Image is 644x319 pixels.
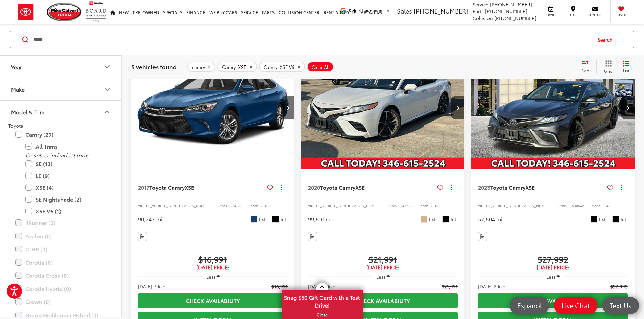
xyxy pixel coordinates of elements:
span: [DATE] Price: [308,264,458,271]
span: Toyota [8,122,23,129]
div: Year [103,63,111,71]
button: Model & TrimModel & Trim [0,101,122,123]
span: [PHONE_NUMBER] [414,6,468,15]
span: [US_VEHICLE_IDENTIFICATION_NUMBER] [145,203,212,208]
span: XSE [355,183,365,191]
span: Camry: XSE [222,64,246,70]
span: Service [543,12,558,17]
span: Saved [614,12,629,17]
span: 2548 [431,203,439,208]
span: Snag $50 Gift Card with a Test Drive! [282,290,362,311]
span: $16,991 [271,283,288,290]
div: 90,243 mi [138,215,162,223]
span: camry [192,64,205,70]
button: YearYear [0,56,122,78]
span: dropdown dots [281,185,282,190]
a: 2023 Toyota Camry XSE2023 Toyota Camry XSE2023 Toyota Camry XSE2023 Toyota Camry XSE [471,46,635,169]
span: XSE [185,183,194,191]
button: Less [543,271,563,283]
span: Model: [249,203,261,208]
span: [PHONE_NUMBER] [490,1,532,8]
button: Grid View [596,60,618,74]
div: 99,810 mi [308,215,332,223]
a: Check Availability [138,293,288,308]
span: VIN: [308,203,315,208]
span: 2023 [478,183,490,191]
span: [DATE] Price: [478,283,505,290]
span: Stock: [558,203,568,208]
button: Next image [281,96,294,119]
span: $21,991 [442,283,458,290]
span: VIN: [138,203,145,208]
div: 2020 Toyota Camry XSE 0 [301,46,465,169]
span: Sort [581,68,589,73]
span: Int. [621,216,628,222]
button: Actions [446,182,458,193]
span: Underground/Midnight Black Metallic [591,216,597,222]
button: remove camry [187,62,215,72]
span: Less [206,274,215,280]
div: Make [103,85,111,94]
button: List View [618,60,635,74]
span: 254375A [398,203,413,208]
a: 2017 Toyota Camry XSE2017 Toyota Camry XSE2017 Toyota Camry XSE2017 Toyota Camry XSE [131,46,295,169]
span: Live Chat [558,301,593,310]
span: Black [612,216,619,222]
span: Text Us [606,301,635,310]
span: [PHONE_NUMBER] [494,15,536,21]
span: Model: [591,203,602,208]
button: Comments [478,232,487,241]
span: 2548 [261,203,269,208]
label: Corolla (0) [15,257,106,268]
label: SE (13) [25,158,106,170]
span: Pearl [421,216,427,222]
label: Corolla Cross (0) [15,270,106,282]
span: [PHONE_NUMBER] [485,8,527,15]
span: Model: [420,203,431,208]
button: remove Camry: XSE [217,62,257,72]
span: Grid [604,68,613,74]
span: XSE [525,183,535,191]
div: Model & Trim [103,108,111,116]
button: Less [203,271,223,283]
img: Comments [310,234,315,239]
button: remove Camry: XSE%20V6 [259,62,305,72]
button: MakeMake [0,78,122,100]
a: 2020 Toyota Camry XSE2020 Toyota Camry XSE2020 Toyota Camry XSE2020 Toyota Camry XSE [301,46,465,169]
span: Int. [281,216,288,222]
label: Crown (0) [15,296,106,308]
span: [US_VEHICLE_IDENTIFICATION_NUMBER] [315,203,382,208]
a: Live Chat [554,297,597,314]
span: Español [514,301,545,310]
span: Black [442,216,449,222]
label: All Trims [25,140,106,152]
label: XSE (4) [25,182,106,193]
span: Parts [473,8,484,15]
label: LE (9) [25,170,106,182]
button: Next image [621,96,635,119]
span: Toyota Camry [149,183,185,191]
span: [DATE] Price: [138,283,165,290]
label: SE Nightshade (2) [25,193,106,205]
span: $27,992 [478,254,628,264]
label: Camry (29) [15,129,106,140]
span: dropdown dots [451,185,452,190]
span: Ext. [429,216,437,222]
a: 2020Toyota CamryXSE [308,184,434,191]
i: Or select individual trims [25,151,89,159]
img: 2020 Toyota Camry XSE [301,46,465,169]
span: Service [473,1,488,8]
div: Model & Trim [11,109,44,115]
span: VIN: [478,203,485,208]
span: [US_VEHICLE_IDENTIFICATION_NUMBER] [485,203,552,208]
a: Text Us [602,297,639,314]
label: Avalon (0) [15,230,106,242]
span: Less [376,274,385,280]
button: Less [373,271,393,283]
span: 2017 [138,183,149,191]
span: Blue Streak Metallic [251,216,257,222]
a: Check Availability [308,293,458,308]
a: 2023Toyota CamryXSE [478,184,604,191]
div: 2017 Toyota Camry XSE 0 [131,46,295,169]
